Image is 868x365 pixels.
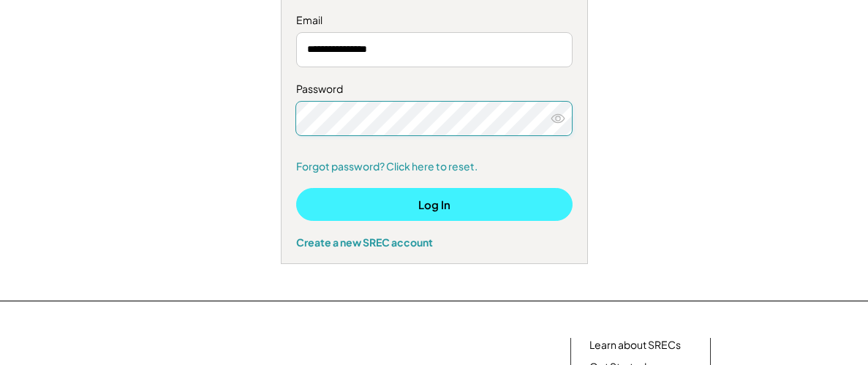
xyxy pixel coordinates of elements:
[296,236,573,249] div: Create a new SREC account
[589,338,681,353] a: Learn about SRECs
[296,82,573,97] div: Password
[296,188,573,221] button: Log In
[296,159,573,174] a: Forgot password? Click here to reset.
[296,13,573,28] div: Email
